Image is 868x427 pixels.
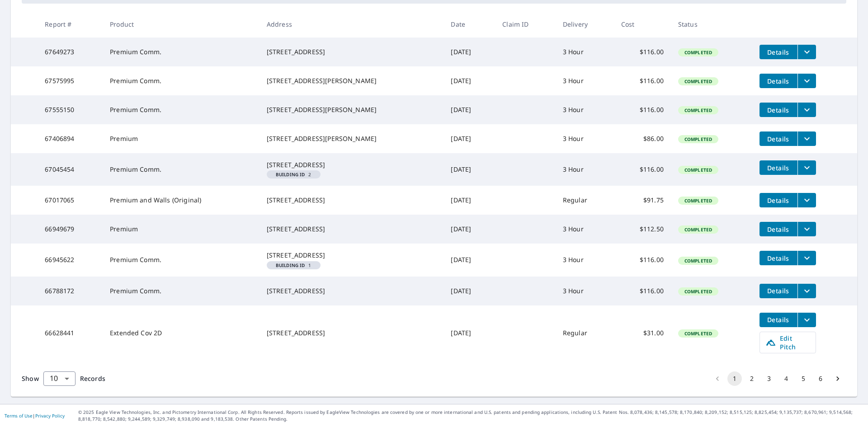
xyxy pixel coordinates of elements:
button: filesDropdownBtn-66788172 [797,284,816,298]
button: detailsBtn-67017065 [759,193,797,207]
td: 67406894 [38,124,103,153]
td: Premium Comm. [103,38,259,66]
button: detailsBtn-67045454 [759,160,797,175]
button: filesDropdownBtn-66949679 [797,222,816,236]
td: 66628441 [38,305,103,361]
button: Go to page 5 [796,371,811,386]
button: filesDropdownBtn-66628441 [797,313,816,327]
div: [STREET_ADDRESS] [267,225,437,234]
span: Details [765,77,792,85]
td: [DATE] [443,215,495,244]
span: Details [765,164,792,172]
th: Report # [38,11,103,38]
td: 3 Hour [556,38,614,66]
a: Edit Pitch [759,332,816,353]
td: Premium Comm. [103,244,259,276]
td: 67649273 [38,38,103,66]
em: Building ID [276,263,305,267]
td: 66788172 [38,277,103,305]
span: Completed [679,107,717,113]
td: [DATE] [443,153,495,186]
a: Privacy Policy [35,413,65,419]
button: Go to page 2 [745,371,759,386]
button: filesDropdownBtn-67406894 [797,131,816,146]
td: $116.00 [614,244,671,276]
td: 67045454 [38,153,103,186]
button: Go to page 4 [779,371,793,386]
button: Go to page 6 [813,371,828,386]
span: Completed [679,258,717,264]
button: filesDropdownBtn-67575995 [797,74,816,88]
td: $91.75 [614,186,671,215]
nav: pagination navigation [709,371,846,386]
td: 3 Hour [556,244,614,276]
th: Claim ID [495,11,556,38]
span: Completed [679,288,717,295]
td: 3 Hour [556,66,614,95]
button: detailsBtn-67406894 [759,131,797,146]
td: 67017065 [38,186,103,215]
td: $116.00 [614,153,671,186]
td: $116.00 [614,66,671,95]
td: [DATE] [443,38,495,66]
span: Details [765,196,792,205]
td: $116.00 [614,277,671,305]
th: Delivery [556,11,614,38]
td: [DATE] [443,124,495,153]
button: detailsBtn-67649273 [759,45,797,59]
span: Details [765,315,792,324]
td: [DATE] [443,277,495,305]
button: filesDropdownBtn-67649273 [797,45,816,59]
button: detailsBtn-66945622 [759,251,797,265]
div: [STREET_ADDRESS] [267,160,437,169]
td: Regular [556,305,614,361]
button: detailsBtn-66788172 [759,284,797,298]
td: 3 Hour [556,215,614,244]
td: 67555150 [38,95,103,124]
div: [STREET_ADDRESS][PERSON_NAME] [267,134,437,143]
div: [STREET_ADDRESS] [267,286,437,296]
a: Terms of Use [5,413,33,419]
td: $86.00 [614,124,671,153]
button: filesDropdownBtn-67555150 [797,103,816,117]
th: Product [103,11,259,38]
button: filesDropdownBtn-67017065 [797,193,816,207]
span: Completed [679,167,717,173]
td: Premium Comm. [103,153,259,186]
button: Go to next page [830,371,845,386]
div: [STREET_ADDRESS] [267,251,437,260]
td: 3 Hour [556,124,614,153]
td: [DATE] [443,305,495,361]
td: 66949679 [38,215,103,244]
span: Completed [679,226,717,233]
div: 10 [43,366,75,391]
td: Premium Comm. [103,95,259,124]
button: page 1 [727,371,742,386]
span: Details [765,48,792,56]
div: [STREET_ADDRESS] [267,328,437,338]
p: | [5,413,65,418]
span: Details [765,254,792,263]
td: $31.00 [614,305,671,361]
div: Show 10 records [43,371,75,386]
div: [STREET_ADDRESS][PERSON_NAME] [267,76,437,85]
td: 3 Hour [556,95,614,124]
button: detailsBtn-66949679 [759,222,797,236]
th: Cost [614,11,671,38]
em: Building ID [276,172,305,177]
td: Regular [556,186,614,215]
th: Status [671,11,752,38]
div: [STREET_ADDRESS] [267,196,437,205]
td: [DATE] [443,66,495,95]
span: 1 [270,263,317,267]
td: [DATE] [443,186,495,215]
td: 67575995 [38,66,103,95]
td: $116.00 [614,38,671,66]
th: Address [259,11,444,38]
span: Show [22,374,39,383]
span: 2 [270,172,317,177]
td: Extended Cov 2D [103,305,259,361]
td: 3 Hour [556,277,614,305]
span: Edit Pitch [765,334,810,351]
span: Records [80,374,105,383]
